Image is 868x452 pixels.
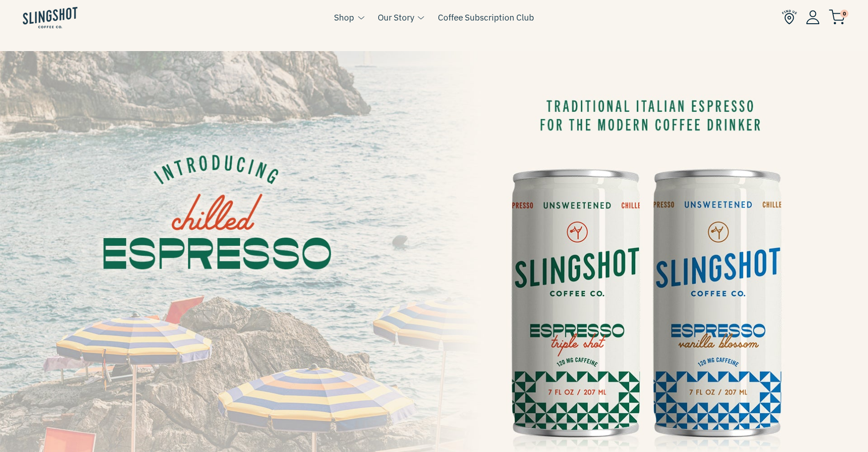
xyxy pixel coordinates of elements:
img: Account [806,10,820,24]
span: 0 [840,10,848,18]
a: Coffee Subscription Club [438,10,534,24]
img: Find Us [782,10,797,25]
img: cart [829,10,845,25]
a: Our Story [378,10,414,24]
a: Shop [334,10,354,24]
a: 0 [829,12,845,23]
